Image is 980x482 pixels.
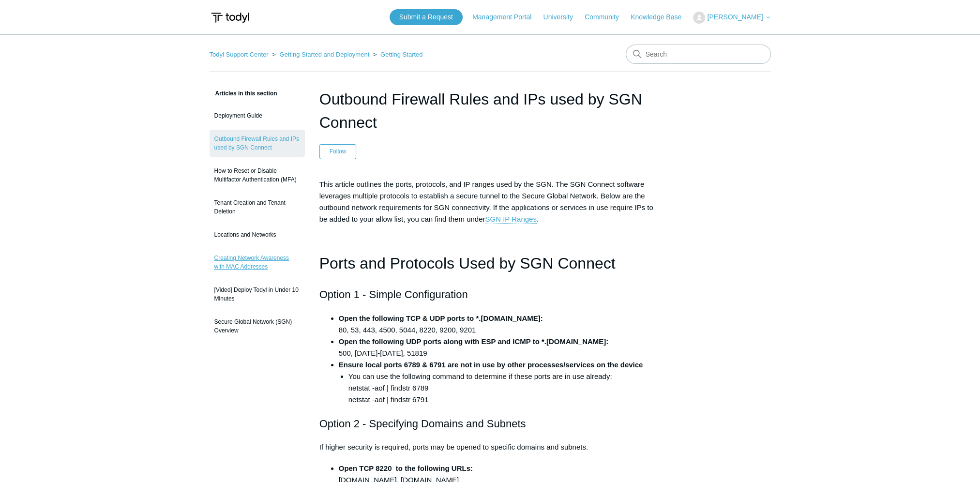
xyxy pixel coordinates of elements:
a: Outbound Firewall Rules and IPs used by SGN Connect [210,130,305,157]
li: Getting Started and Deployment [270,51,371,58]
li: You can use the following command to determine if these ports are in use already: netstat -aof | ... [348,371,661,406]
strong: Open the following UDP ports along with ESP and ICMP to *.[DOMAIN_NAME]: [339,337,609,346]
button: [PERSON_NAME] [693,12,770,24]
h1: Ports and Protocols Used by SGN Connect [319,251,661,276]
h1: Outbound Firewall Rules and IPs used by SGN Connect [319,88,661,134]
strong: Open TCP 8220 to the following URLs: [339,464,473,472]
a: Locations and Networks [210,226,305,244]
a: Deployment Guide [210,106,305,125]
h2: Option 1 - Simple Configuration [319,286,661,303]
li: Todyl Support Center [210,51,271,58]
a: SGN IP Ranges [485,215,536,224]
button: Follow Article [319,144,357,159]
a: Secure Global Network (SGN) Overview [210,313,305,340]
a: Creating Network Awareness with MAC Addresses [210,249,305,276]
a: Community [585,12,629,22]
li: Getting Started [371,51,423,58]
a: How to Reset or Disable Multifactor Authentication (MFA) [210,162,305,189]
h2: Option 2 - Specifying Domains and Subnets [319,415,661,432]
span: Articles in this section [210,90,277,97]
a: Management Portal [472,12,541,22]
p: If higher security is required, ports may be opened to specific domains and subnets. [319,441,661,453]
span: [PERSON_NAME] [707,13,763,21]
input: Search [626,45,771,64]
a: Knowledge Base [631,12,691,22]
img: Todyl Support Center Help Center home page [210,9,251,27]
a: [Video] Deploy Todyl in Under 10 Minutes [210,281,305,308]
a: Getting Started [380,51,422,58]
strong: Ensure local ports 6789 & 6791 are not in use by other processes/services on the device [339,361,643,369]
a: Submit a Request [390,9,463,25]
span: This article outlines the ports, protocols, and IP ranges used by the SGN. The SGN Connect softwa... [319,180,653,224]
a: Tenant Creation and Tenant Deletion [210,194,305,221]
li: 80, 53, 443, 4500, 5044, 8220, 9200, 9201 [339,313,661,336]
strong: Open the following TCP & UDP ports to *.[DOMAIN_NAME]: [339,314,543,322]
a: University [543,12,582,22]
a: Todyl Support Center [210,51,269,58]
a: Getting Started and Deployment [279,51,369,58]
li: 500, [DATE]-[DATE], 51819 [339,336,661,359]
